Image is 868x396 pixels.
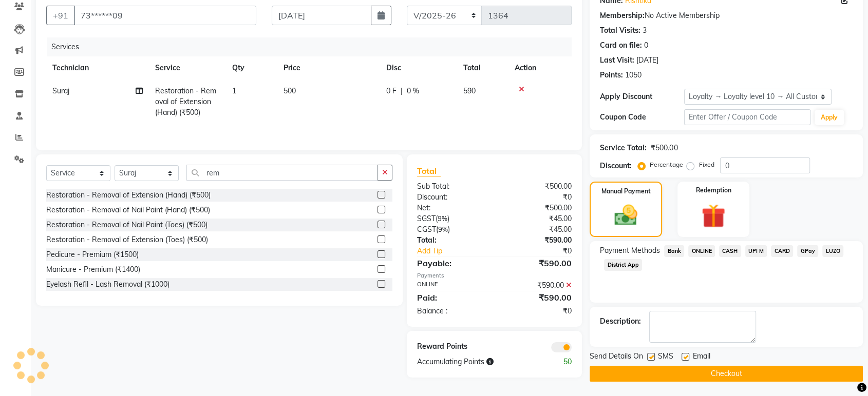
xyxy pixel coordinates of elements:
span: Suraj [52,86,69,95]
div: ₹590.00 [495,257,580,269]
th: Action [508,56,572,80]
div: Total: [409,235,495,246]
span: District App [604,259,642,271]
th: Total [457,56,508,80]
div: ONLINE [409,280,495,291]
div: Discount: [600,161,632,171]
input: Enter Offer / Coupon Code [684,109,810,125]
span: Total [417,166,441,176]
div: Restoration - Removal of Nail Paint (Hand) (₹500) [46,205,210,215]
th: Qty [226,56,277,80]
div: ₹590.00 [495,235,580,246]
span: 9% [438,214,447,223]
span: GPay [797,245,818,257]
span: Bank [664,245,684,257]
div: [DATE] [636,55,658,66]
div: Restoration - Removal of Extension (Hand) (₹500) [46,190,211,201]
div: ₹500.00 [495,181,580,192]
div: ₹0 [495,192,580,203]
div: ₹500.00 [495,203,580,213]
div: Reward Points [409,341,495,352]
div: Apply Discount [600,91,684,102]
div: Last Visit: [600,55,634,66]
div: Net: [409,203,495,213]
span: ONLINE [688,245,715,257]
span: Payment Methods [600,245,660,256]
div: Restoration - Removal of Extension (Toes) (₹500) [46,234,208,245]
span: Send Details On [590,351,643,364]
div: ₹45.00 [495,213,580,224]
div: ₹590.00 [495,291,580,304]
div: Accumulating Points [409,357,537,367]
div: 0 [644,40,648,51]
div: Points: [600,70,623,81]
label: Percentage [650,160,683,169]
div: Membership: [600,10,645,21]
span: 590 [463,86,476,95]
span: LUZO [822,245,843,257]
span: SMS [658,351,673,364]
button: +91 [46,6,75,25]
div: 3 [643,25,647,36]
span: 1 [232,86,236,95]
div: No Active Membership [600,10,853,21]
div: ₹500.00 [651,143,677,153]
div: ₹0 [508,246,579,256]
div: Service Total: [600,143,647,153]
div: Discount: [409,192,495,203]
div: 50 [537,357,579,367]
span: CARD [771,245,793,257]
div: Balance : [409,306,495,316]
span: UPI M [745,245,767,257]
a: Add Tip [409,246,508,256]
label: Manual Payment [601,187,651,196]
div: Description: [600,316,641,327]
div: Services [47,37,579,56]
th: Disc [380,56,457,80]
span: | [401,86,403,96]
div: Coupon Code [600,112,684,123]
div: Total Visits: [600,25,640,36]
input: Search or Scan [186,165,378,181]
label: Fixed [699,160,714,169]
div: ₹590.00 [495,280,580,291]
div: Sub Total: [409,181,495,192]
div: ₹45.00 [495,224,580,235]
img: _gift.svg [694,201,732,231]
span: CGST [417,225,436,234]
img: _cash.svg [607,202,644,228]
input: Search by Name/Mobile/Email/Code [74,6,256,25]
th: Service [149,56,226,80]
div: Payable: [409,257,495,269]
th: Price [277,56,380,80]
th: Technician [46,56,149,80]
div: Pedicure - Premium (₹1500) [46,249,139,260]
div: Paid: [409,291,495,304]
span: Email [692,351,710,364]
div: ( ) [409,224,495,235]
label: Redemption [695,186,731,195]
span: 500 [284,86,296,95]
div: 1050 [625,70,641,81]
div: ( ) [409,213,495,224]
button: Apply [815,110,844,125]
span: 9% [438,225,448,233]
button: Checkout [590,366,863,382]
div: Eyelash Refil - Lash Removal (₹1000) [46,279,169,290]
span: 0 % [407,86,419,96]
div: Payments [417,271,572,280]
div: Restoration - Removal of Nail Paint (Toes) (₹500) [46,220,207,230]
span: 0 F [386,86,397,96]
span: Restoration - Removal of Extension (Hand) (₹500) [155,86,216,117]
div: ₹0 [495,306,580,316]
span: CASH [719,245,741,257]
span: SGST [417,214,436,223]
div: Card on file: [600,40,642,51]
div: Manicure - Premium (₹1400) [46,264,140,275]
